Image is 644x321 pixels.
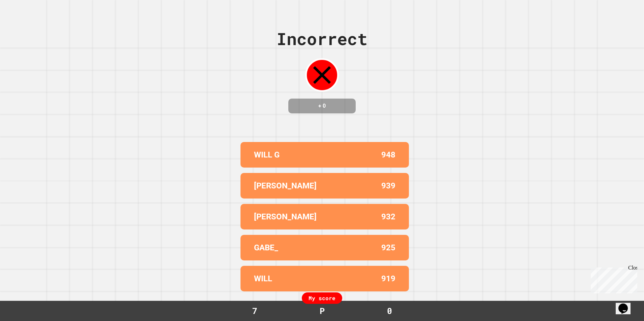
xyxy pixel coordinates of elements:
[254,180,317,192] p: [PERSON_NAME]
[254,211,317,223] p: [PERSON_NAME]
[381,180,395,192] p: 939
[302,292,342,304] div: My score
[588,265,637,293] iframe: chat widget
[277,26,367,51] div: Incorrect
[381,211,395,223] p: 932
[381,242,395,254] p: 925
[295,102,349,110] h4: + 0
[364,305,415,317] div: 0
[254,273,272,285] p: WILL
[381,273,395,285] p: 919
[313,305,331,317] div: P
[3,3,46,43] div: Chat with us now!Close
[381,149,395,161] p: 948
[254,242,278,254] p: GABE_
[229,305,280,317] div: 7
[254,149,280,161] p: WILL G
[616,294,637,314] iframe: chat widget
